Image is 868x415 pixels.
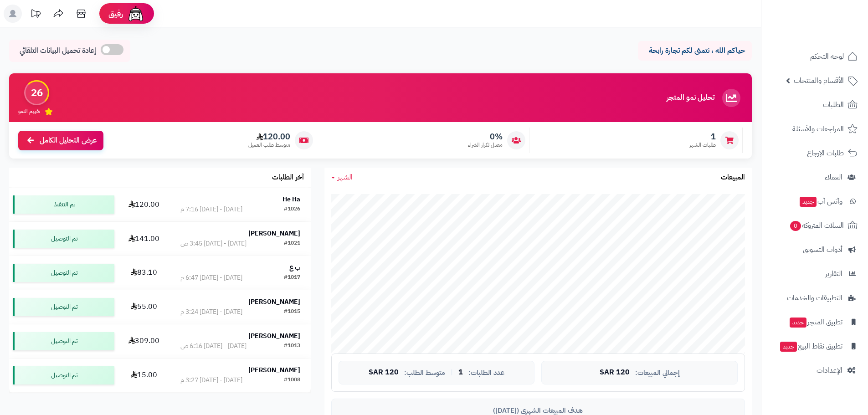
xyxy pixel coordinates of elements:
[767,239,863,261] a: أدوات التسويق
[248,132,290,142] span: 120.00
[180,205,242,214] div: [DATE] - [DATE] 7:16 م
[800,197,817,207] span: جديد
[13,298,114,316] div: تم التوصيل
[767,166,863,188] a: العملاء
[779,340,842,353] span: تطبيق نقاط البيع
[248,229,300,238] strong: [PERSON_NAME]
[180,273,242,282] div: [DATE] - [DATE] 6:47 م
[289,263,300,272] strong: ب ع
[806,16,859,36] img: logo-2.png
[825,267,842,280] span: التقارير
[689,141,716,149] span: طلبات الشهر
[767,359,863,381] a: الإعدادات
[468,132,503,142] span: 0%
[118,359,170,392] td: 15.00
[284,342,300,351] div: #1013
[118,256,170,290] td: 83.10
[825,171,842,184] span: العملاء
[284,376,300,385] div: #1008
[645,46,745,56] p: حياكم الله ، نتمنى لكم تجارة رابحة
[451,369,453,376] span: |
[248,365,300,375] strong: [PERSON_NAME]
[40,135,97,146] span: عرض التحليل الكامل
[807,147,844,159] span: طلبات الإرجاع
[823,98,844,111] span: الطلبات
[667,94,714,102] h3: تحليل نمو المتجر
[338,172,353,183] span: الشهر
[248,141,290,149] span: متوسط طلب العميل
[118,222,170,256] td: 141.00
[13,264,114,282] div: تم التوصيل
[817,364,842,377] span: الإعدادات
[369,369,399,377] span: 120 SAR
[799,195,842,208] span: وآتس آب
[787,292,842,304] span: التطبيقات والخدمات
[635,369,680,377] span: إجمالي المبيعات:
[24,5,47,25] a: تحديثات المنصة
[789,219,844,232] span: السلات المتروكة
[767,311,863,333] a: تطبيق المتجرجديد
[790,318,806,328] span: جديد
[108,8,123,19] span: رفيق
[767,46,863,67] a: لوحة التحكم
[458,369,463,377] span: 1
[180,239,247,248] div: [DATE] - [DATE] 3:45 ص
[689,132,716,142] span: 1
[600,369,630,377] span: 120 SAR
[284,307,300,317] div: #1015
[13,230,114,248] div: تم التوصيل
[767,215,863,236] a: السلات المتروكة0
[180,342,247,351] div: [DATE] - [DATE] 6:16 ص
[803,243,842,256] span: أدوات التسويق
[18,131,103,150] a: عرض التحليل الكامل
[721,174,745,182] h3: المبيعات
[794,74,844,87] span: الأقسام والمنتجات
[180,307,242,317] div: [DATE] - [DATE] 3:24 م
[810,50,844,63] span: لوحة التحكم
[180,376,242,385] div: [DATE] - [DATE] 3:27 م
[767,142,863,164] a: طلبات الإرجاع
[792,123,844,135] span: المراجعات والأسئلة
[20,46,96,56] span: إعادة تحميل البيانات التلقائي
[118,324,170,358] td: 309.00
[284,239,300,248] div: #1021
[767,190,863,212] a: وآتس آبجديد
[331,172,353,183] a: الشهر
[468,369,504,377] span: عدد الطلبات:
[118,188,170,221] td: 120.00
[767,263,863,285] a: التقارير
[404,369,445,377] span: متوسط الطلب:
[13,332,114,350] div: تم التوصيل
[468,141,503,149] span: معدل تكرار الشراء
[282,195,300,204] strong: He Ha
[767,94,863,116] a: الطلبات
[780,342,797,352] span: جديد
[284,273,300,282] div: #1017
[248,331,300,341] strong: [PERSON_NAME]
[127,5,145,23] img: ai-face.png
[790,220,801,231] span: 0
[272,174,304,182] h3: آخر الطلبات
[13,195,114,214] div: تم التنفيذ
[13,366,114,384] div: تم التوصيل
[789,316,842,328] span: تطبيق المتجر
[248,297,300,307] strong: [PERSON_NAME]
[18,108,40,115] span: تقييم النمو
[118,290,170,324] td: 55.00
[767,335,863,357] a: تطبيق نقاط البيعجديد
[767,287,863,309] a: التطبيقات والخدمات
[767,118,863,140] a: المراجعات والأسئلة
[284,205,300,214] div: #1026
